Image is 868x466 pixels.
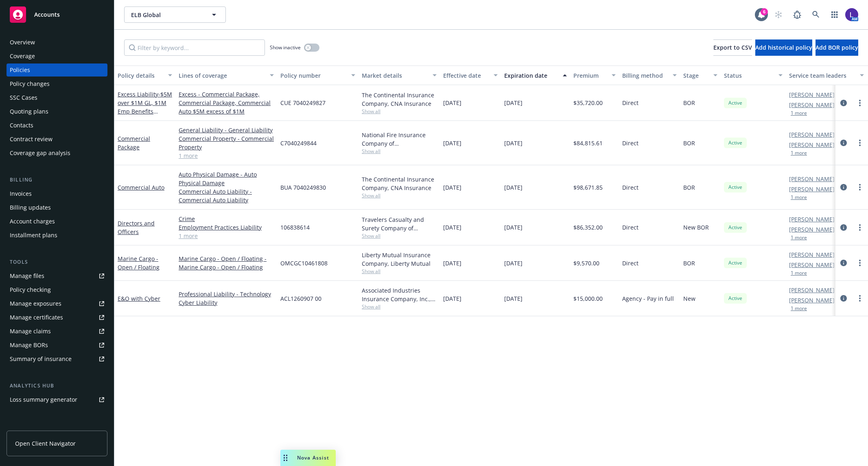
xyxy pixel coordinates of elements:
input: Filter by keyword... [124,39,265,56]
a: circleInformation [839,138,848,148]
div: Manage certificates [10,311,63,324]
span: BOR [683,259,695,267]
span: $98,671.85 [573,183,603,192]
a: Employment Practices Liability [179,223,274,232]
span: Active [727,224,743,231]
button: Effective date [440,66,501,85]
div: Quoting plans [10,105,48,118]
a: Switch app [826,7,843,23]
a: [PERSON_NAME] [789,130,835,139]
div: Analytics hub [7,382,107,390]
button: Policy details [114,66,175,85]
a: E&O with Cyber [118,295,160,302]
a: Quoting plans [7,105,107,118]
a: [PERSON_NAME] [789,175,835,183]
a: Directors and Officers [118,219,155,236]
a: Policies [7,63,107,77]
a: Manage certificates [7,311,107,324]
span: BOR [683,183,695,192]
span: Active [727,295,743,302]
a: General Liability - General Liability [179,126,274,134]
a: [PERSON_NAME] [789,286,835,294]
span: BUA 7040249830 [280,183,326,192]
a: Marine Cargo - Open / Floating - Marine Cargo - Open / Floating [179,254,274,271]
a: Commercial Auto Liability - Commercial Auto Liability [179,187,274,204]
div: Coverage gap analysis [10,147,70,160]
button: Stage [680,66,721,85]
div: Account settings [7,422,107,431]
a: Professional Liability - Technology [179,290,274,298]
div: Coverage [10,50,35,63]
button: Policy number [277,66,359,85]
a: circleInformation [839,293,848,303]
div: Status [724,71,774,80]
a: circleInformation [839,223,848,232]
span: Active [727,259,743,267]
span: Add BOR policy [816,44,858,51]
button: 1 more [791,151,807,155]
div: Contacts [10,119,33,132]
a: more [855,98,865,108]
a: more [855,138,865,148]
div: Overview [10,36,35,49]
div: Manage files [10,269,44,282]
a: [PERSON_NAME] [789,225,835,234]
button: 1 more [791,195,807,200]
div: Account charges [10,215,55,228]
button: Billing method [619,66,680,85]
div: Drag to move [280,450,291,466]
div: Tools [7,258,107,266]
span: BOR [683,98,695,107]
a: more [855,182,865,192]
span: ACL1260907 00 [280,294,321,303]
div: Expiration date [504,71,558,80]
span: [DATE] [443,294,461,303]
div: Invoices [10,187,32,200]
span: Direct [622,223,638,232]
a: [PERSON_NAME] [789,101,835,109]
span: [DATE] [504,294,523,303]
div: Loss summary generator [10,393,77,406]
a: Commercial Package [118,135,150,151]
div: Lines of coverage [179,71,265,80]
span: Show all [362,232,437,239]
span: Show all [362,303,437,310]
a: Contacts [7,119,107,132]
div: Policy checking [10,283,51,296]
a: Crime [179,214,274,223]
a: Loss summary generator [7,393,107,406]
a: Excess Liability [118,90,172,132]
a: Commercial Property - Commercial Property [179,134,274,151]
button: Export to CSV [713,39,752,56]
button: Expiration date [501,66,570,85]
div: The Continental Insurance Company, CNA Insurance [362,175,437,192]
div: Billing updates [10,201,51,214]
button: Premium [570,66,619,85]
span: - $5M over $1M GL, $1M Emp Benefits Liability and $1M Auto [118,90,172,132]
a: Accounts [7,3,107,26]
a: Start snowing [770,7,787,23]
span: Direct [622,98,638,107]
a: more [855,293,865,303]
a: Report a Bug [789,7,805,23]
span: 106838614 [280,223,310,232]
a: [PERSON_NAME] [789,260,835,269]
div: Billing method [622,71,668,80]
a: Commercial Auto [118,184,164,191]
img: photo [845,8,858,21]
a: Billing updates [7,201,107,214]
span: Nova Assist [297,454,329,461]
div: Effective date [443,71,489,80]
span: BOR [683,139,695,147]
div: Policy number [280,71,346,80]
div: Premium [573,71,607,80]
div: Service team leaders [789,71,855,80]
div: Policy details [118,71,163,80]
button: Nova Assist [280,450,336,466]
div: Contract review [10,133,52,146]
div: Liberty Mutual Insurance Company, Liberty Mutual [362,251,437,268]
button: Status [721,66,786,85]
a: circleInformation [839,258,848,268]
button: Add historical policy [755,39,812,56]
a: Coverage gap analysis [7,147,107,160]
